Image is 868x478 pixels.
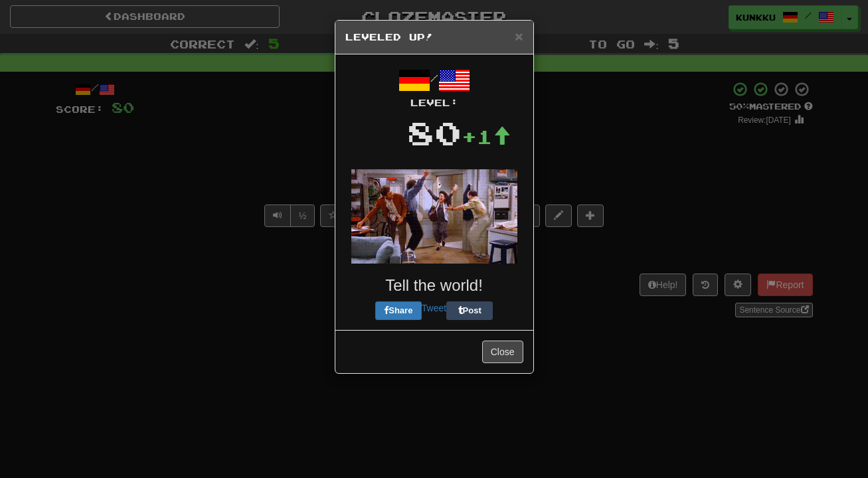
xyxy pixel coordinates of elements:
img: seinfeld-ebe603044fff2fd1d3e1949e7ad7a701fffed037ac3cad15aebc0dce0abf9909.gif [351,169,517,264]
span: × [515,29,523,44]
h3: Tell the world! [345,277,523,294]
div: +1 [462,123,511,150]
button: Close [515,29,523,43]
h5: Leveled Up! [345,31,523,44]
div: Level: [345,96,523,110]
div: / [345,64,523,110]
button: Share [375,301,422,320]
div: 80 [407,110,462,156]
a: Tweet [422,303,446,313]
button: Post [446,301,493,320]
button: Close [482,341,523,363]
